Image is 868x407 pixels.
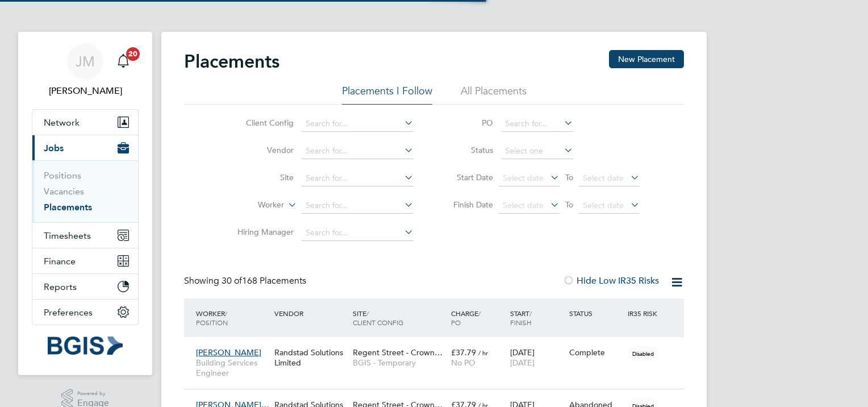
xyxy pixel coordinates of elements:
button: New Placement [609,50,684,68]
span: Regent Street - Crown… [353,347,443,358]
a: Placements [44,202,92,213]
div: Site [350,303,448,333]
div: [DATE] [507,342,566,373]
button: Finance [32,248,138,273]
a: JM[PERSON_NAME] [32,43,139,98]
label: Hide Low IR35 Risks [563,275,659,286]
span: Jobs [44,143,64,153]
div: Complete [569,347,623,358]
a: [PERSON_NAME]…Building Services EngineerRandstad Solutions LimitedRegent Street - Crown…BGIS - Te... [193,393,684,403]
label: Vendor [228,145,294,155]
input: Search for... [501,116,573,132]
span: / hr [478,348,488,357]
nav: Main navigation [18,32,152,375]
span: Network [44,117,80,128]
label: PO [442,118,493,128]
input: Search for... [302,171,414,186]
span: Building Services Engineer [196,358,269,378]
input: Search for... [302,225,414,241]
label: Hiring Manager [228,227,294,237]
a: Vacancies [44,186,84,197]
label: Status [442,145,493,155]
span: Select date [583,173,624,183]
span: Select date [503,200,544,210]
div: Jobs [32,160,138,222]
span: / Position [196,309,228,327]
label: Start Date [442,172,493,182]
span: Preferences [44,307,93,318]
span: Powered by [77,389,109,398]
span: Disabled [628,346,658,361]
a: Go to home page [32,337,139,355]
button: Jobs [32,135,138,160]
li: All Placements [461,84,527,105]
span: / PO [451,309,481,327]
div: Randstad Solutions Limited [272,342,350,373]
div: Start [507,303,566,333]
span: BGIS - Temporary [353,358,445,368]
span: Timesheets [44,230,91,241]
span: / Finish [510,309,532,327]
h2: Placements [184,50,279,73]
img: bgis-logo-retina.png [48,337,123,355]
span: 168 Placements [222,275,306,286]
button: Reports [32,274,138,299]
li: Placements I Follow [342,84,432,105]
span: No PO [451,358,475,368]
span: 30 of [222,275,242,286]
input: Search for... [302,198,414,214]
span: / Client Config [353,309,403,327]
input: Search for... [302,143,414,159]
span: To [562,170,577,185]
div: Vendor [272,303,350,323]
span: Finance [44,256,76,267]
button: Network [32,110,138,135]
span: Select date [583,200,624,210]
span: 20 [126,47,140,61]
div: Showing [184,275,308,287]
label: Finish Date [442,200,493,210]
input: Select one [501,143,573,159]
a: 20 [112,43,135,80]
div: Worker [193,303,272,333]
span: Jessica Macgregor [32,84,139,98]
a: [PERSON_NAME]Building Services EngineerRandstad Solutions LimitedRegent Street - Crown…BGIS - Tem... [193,341,684,351]
span: [DATE] [510,358,535,368]
span: [PERSON_NAME] [196,347,261,358]
span: Reports [44,281,77,292]
label: Site [228,172,294,182]
span: £37.79 [451,347,476,358]
div: IR35 Risk [625,303,664,323]
span: To [562,197,577,212]
button: Timesheets [32,223,138,248]
div: Status [566,303,625,323]
div: Charge [448,303,507,333]
input: Search for... [302,116,414,132]
span: JM [76,54,95,69]
label: Worker [219,200,284,211]
span: Select date [503,173,544,183]
label: Client Config [228,118,294,128]
a: Positions [44,170,81,181]
button: Preferences [32,300,138,325]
